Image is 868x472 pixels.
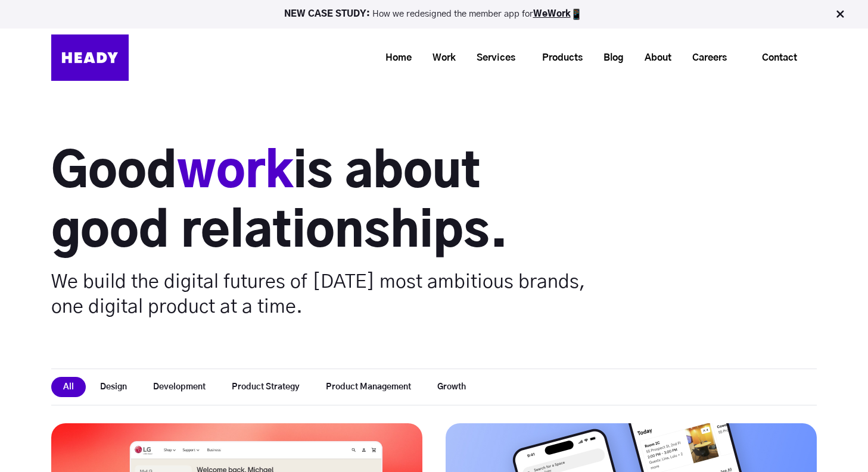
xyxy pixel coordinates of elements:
[677,47,733,69] a: Careers
[141,377,217,397] button: Development
[533,10,571,18] a: WeWork
[834,8,846,20] img: Close Bar
[371,47,418,69] a: Home
[284,10,372,18] strong: NEW CASE STUDY:
[51,143,587,262] h1: Good is about good relationships.
[5,8,863,20] p: How we redesigned the member app for
[462,47,521,69] a: Services
[425,377,478,397] button: Growth
[527,47,589,69] a: Products
[177,149,293,197] span: work
[418,47,462,69] a: Work
[51,269,587,319] p: We build the digital futures of [DATE] most ambitious brands, one digital product at a time.
[88,377,139,397] button: Design
[51,34,129,81] img: Heady_Logo_Web-01 (1)
[314,377,423,397] button: Product Management
[51,377,86,397] button: All
[589,47,630,69] a: Blog
[743,44,816,71] a: Contact
[630,47,677,69] a: About
[220,377,312,397] button: Product Strategy
[571,8,583,20] img: app emoji
[141,43,817,72] div: Navigation Menu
